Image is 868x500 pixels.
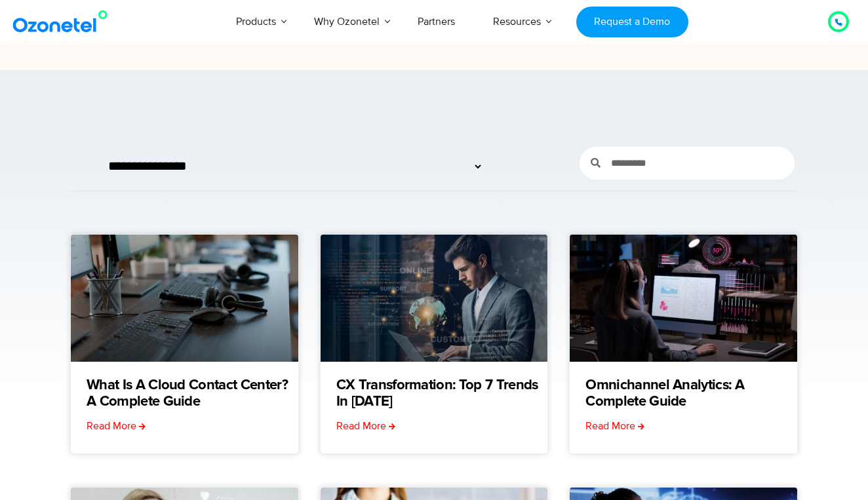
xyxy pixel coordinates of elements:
a: What is a Cloud Contact Center? A Complete Guide [87,377,298,410]
a: Read more about Omnichannel Analytics: A Complete Guide [585,418,644,434]
a: CX Transformation: Top 7 Trends in [DATE] [336,377,548,410]
a: Read more about What is a Cloud Contact Center? A Complete Guide [87,418,146,434]
a: Request a Demo [576,7,688,37]
a: Omnichannel Analytics: A Complete Guide [585,377,797,410]
a: Read more about CX Transformation: Top 7 Trends in 2025 [336,418,395,434]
